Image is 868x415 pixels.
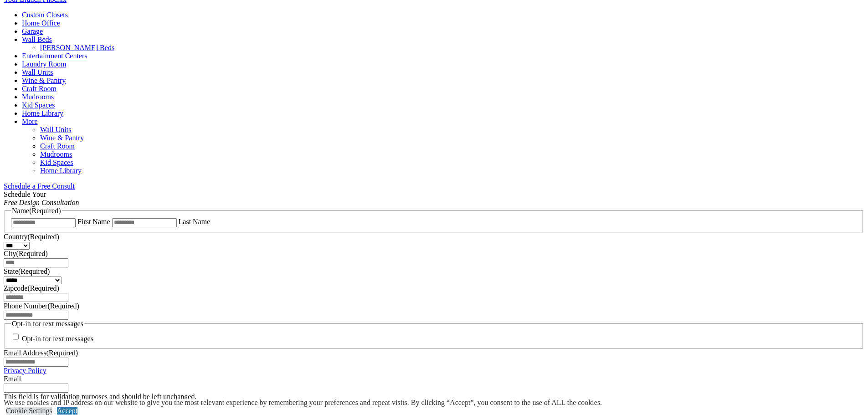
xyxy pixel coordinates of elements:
[22,52,87,60] a: Entertainment Centers
[4,233,59,241] label: Country
[27,233,59,241] span: (Required)
[11,320,84,328] legend: Opt-in for text messages
[16,250,48,257] span: (Required)
[4,349,78,357] label: Email Address
[4,367,46,374] a: Privacy Policy
[4,250,48,257] label: City
[40,167,82,174] a: Home Library
[40,44,114,51] a: [PERSON_NAME] Beds
[4,199,79,206] em: Free Design Consultation
[57,407,77,415] a: Accept
[22,11,68,19] a: Custom Closets
[4,267,50,275] label: State
[22,77,66,84] a: Wine & Pantry
[40,150,72,158] a: Mudrooms
[22,19,60,27] a: Home Office
[4,399,602,407] div: We use cookies and IP address on our website to give you the most relevant experience by remember...
[40,134,84,142] a: Wine & Pantry
[22,118,38,125] a: More menu text will display only on big screen
[179,218,211,225] label: Last Name
[22,93,54,101] a: Mudrooms
[11,207,62,215] legend: Name
[29,207,61,215] span: (Required)
[22,335,93,343] label: Opt-in for text messages
[27,284,59,292] span: (Required)
[18,267,50,275] span: (Required)
[4,375,21,383] label: Email
[40,159,73,166] a: Kid Spaces
[6,407,52,415] a: Cookie Settings
[4,182,75,190] a: Schedule a Free Consult (opens a dropdown menu)
[22,36,52,43] a: Wall Beds
[22,68,53,76] a: Wall Units
[46,349,78,357] span: (Required)
[4,393,864,401] div: This field is for validation purposes and should be left unchanged.
[22,27,43,35] a: Garage
[47,302,79,310] span: (Required)
[40,142,75,150] a: Craft Room
[22,101,55,109] a: Kid Spaces
[4,302,79,310] label: Phone Number
[77,218,110,225] label: First Name
[4,284,59,292] label: Zipcode
[22,109,63,117] a: Home Library
[40,126,71,133] a: Wall Units
[22,85,56,92] a: Craft Room
[4,190,79,206] span: Schedule Your
[22,60,66,68] a: Laundry Room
